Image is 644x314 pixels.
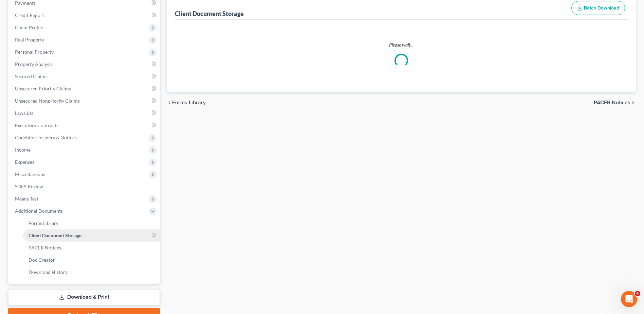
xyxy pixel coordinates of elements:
a: SOFA Review [10,180,160,193]
span: PACER Notices [594,100,630,105]
a: Client Document Storage [23,229,160,242]
span: SOFA Review [15,184,43,189]
span: Executory Contracts [15,122,58,128]
span: Property Analysis [15,61,53,67]
span: Real Property [15,37,44,42]
a: Forms Library [23,217,160,229]
a: Download History [23,266,160,278]
span: Means Test [15,196,38,202]
span: Personal Property [15,49,54,55]
span: Client Document Storage [29,232,81,238]
span: Lawsuits [15,110,33,116]
i: chevron_left [167,100,172,105]
a: Unsecured Nonpriority Claims [10,95,160,107]
span: Forms Library [172,100,206,105]
span: Unsecured Priority Claims [15,86,71,91]
a: PACER Notices [23,242,160,254]
a: Lawsuits [10,107,160,119]
span: Income [15,147,31,153]
i: chevron_right [630,100,636,105]
a: Secured Claims [10,70,160,83]
a: Doc Creator [23,254,160,266]
span: Additional Documents [15,208,63,214]
iframe: Intercom live chat [621,291,637,307]
span: Miscellaneous [15,171,45,177]
button: chevron_left Forms Library [167,100,206,105]
span: Download History [29,269,68,275]
button: PACER Notices chevron_right [594,100,636,105]
span: Unsecured Nonpriority Claims [15,98,80,104]
span: Expenses [15,159,34,165]
a: Download & Print [8,289,160,305]
span: Codebtors Insiders & Notices [15,135,77,140]
span: 4 [635,291,640,296]
span: Credit Report [15,12,44,18]
a: Credit Report [10,9,160,21]
a: Property Analysis [10,58,160,70]
span: Batch Download [584,5,619,11]
a: Unsecured Priority Claims [10,83,160,95]
span: Forms Library [29,220,58,226]
span: Client Profile [15,24,43,30]
div: Client Document Storage [175,10,244,18]
p: Please wait... [176,41,626,48]
button: Batch Download [571,1,625,15]
span: Doc Creator [29,257,55,263]
span: PACER Notices [29,245,61,250]
span: Secured Claims [15,73,48,79]
a: Executory Contracts [10,119,160,132]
